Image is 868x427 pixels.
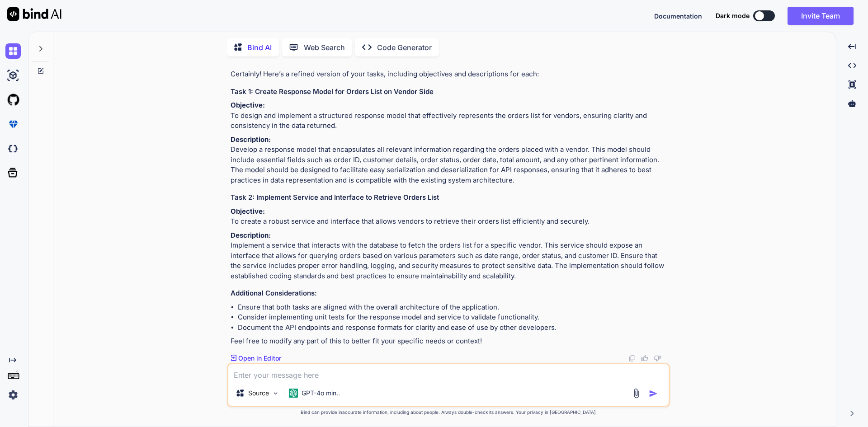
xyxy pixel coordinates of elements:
p: To design and implement a structured response model that effectively represents the orders list f... [231,100,668,131]
p: Bind AI [247,42,272,53]
img: premium [5,117,21,132]
button: Documentation [654,11,702,21]
img: dislike [654,355,661,362]
img: ai-studio [5,68,21,83]
img: copy [628,355,636,362]
h3: Task 2: Implement Service and Interface to Retrieve Orders List [231,192,668,203]
p: Web Search [304,42,345,53]
strong: Objective: [231,101,265,109]
li: Ensure that both tasks are aligned with the overall architecture of the application. [238,302,668,313]
p: Code Generator [377,42,432,53]
p: Feel free to modify any part of this to better fit your specific needs or context! [231,336,668,347]
img: githubLight [5,92,21,108]
p: Develop a response model that encapsulates all relevant information regarding the orders placed w... [231,135,668,186]
img: attachment [631,388,642,399]
h3: Additional Considerations: [231,288,668,299]
img: icon [649,389,658,398]
span: Dark mode [716,11,750,20]
img: Bind AI [7,7,61,21]
p: GPT-4o min.. [302,389,340,398]
img: GPT-4o mini [289,389,298,398]
img: like [641,355,648,362]
li: Document the API endpoints and response formats for clarity and ease of use by other developers. [238,323,668,333]
li: Consider implementing unit tests for the response model and service to validate functionality. [238,312,668,323]
strong: Description: [231,231,271,239]
p: To create a robust service and interface that allows vendors to retrieve their orders list effici... [231,206,668,227]
img: chat [5,43,21,59]
p: Source [248,389,269,398]
img: darkCloudIdeIcon [5,141,21,156]
h3: Task 1: Create Response Model for Orders List on Vendor Side [231,87,668,97]
p: Implement a service that interacts with the database to fetch the orders list for a specific vend... [231,230,668,282]
p: Certainly! Here’s a refined version of your tasks, including objectives and descriptions for each: [231,69,668,80]
p: Open in Editor [238,354,281,363]
p: Bind can provide inaccurate information, including about people. Always double-check its answers.... [227,409,670,416]
span: Documentation [654,12,702,20]
img: settings [5,387,21,403]
button: Invite Team [788,7,854,25]
img: Pick Models [272,389,279,397]
strong: Objective: [231,207,265,216]
strong: Description: [231,135,271,144]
